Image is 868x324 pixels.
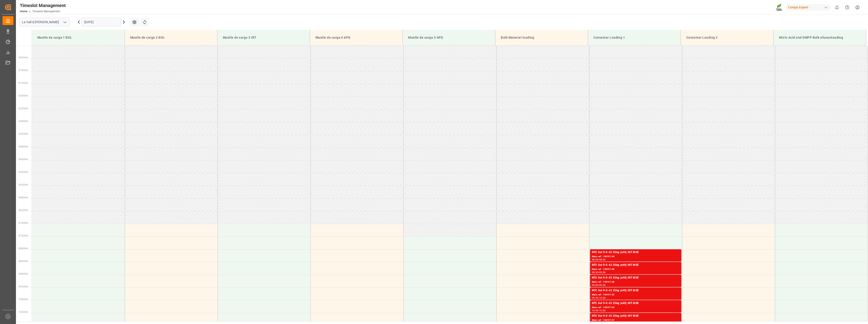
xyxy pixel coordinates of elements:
[592,267,680,271] div: Main ref : 14051148
[19,234,28,237] span: 07:30 Hr
[36,33,121,42] div: Muelle de carga 1 BOL
[592,306,680,309] div: Main ref : 14051134
[598,259,599,261] div: -
[592,280,680,284] div: Main ref : 14051138
[19,273,28,275] span: 09:00 Hr
[599,309,606,312] div: 10:30
[786,3,832,12] button: Compo Expert
[19,222,28,224] span: 07:00 Hr
[19,133,28,135] span: 03:30 Hr
[128,33,214,42] div: Muelle de carga 2 BOL
[592,255,680,259] div: Main ref : 14051149
[19,196,28,199] span: 06:00 Hr
[19,107,28,110] span: 02:30 Hr
[19,18,70,26] input: Type to search/select
[20,10,27,13] a: Home
[777,33,862,42] div: Nitric Acid and DMPP Bulk silosunloading
[592,276,680,280] div: NTC Sol 9-0-43 25kg (x48) INT MSE
[592,288,680,293] div: NTC Sol 9-0-43 25kg (x48) INT MSE
[598,297,599,299] div: -
[19,56,28,59] span: 00:30 Hr
[499,33,584,42] div: Bulk Material loading
[19,158,28,161] span: 04:30 Hr
[599,271,606,273] div: 09:00
[19,82,28,84] span: 01:30 Hr
[19,145,28,148] span: 04:00 Hr
[842,2,852,12] button: Help Center
[19,209,28,212] span: 06:30 Hr
[592,263,680,267] div: NTC Sol 9-0-43 25kg (x48) INT MSE
[20,2,66,9] div: Timeslot Management
[19,298,28,301] span: 10:00 Hr
[592,271,598,273] div: 08:30
[19,171,28,173] span: 05:00 Hr
[592,250,680,255] div: NTC Sol 9-0-43 25kg (x48) INT MSE
[598,271,599,273] div: -
[592,318,680,322] div: Main ref : 14051137
[19,260,28,262] span: 08:30 Hr
[314,33,399,42] div: Muelle de carga 4 APQ
[19,311,28,313] span: 10:30 Hr
[685,33,770,42] div: Container Loading 2
[592,297,598,299] div: 09:30
[592,314,680,318] div: NTC Sol 9-0-43 25kg (x48) INT MSE
[599,259,606,261] div: 08:30
[19,285,28,288] span: 09:30 Hr
[592,301,680,306] div: NTC Sol 9-0-43 25kg (x48) INT MSE
[592,259,598,261] div: 08:00
[19,69,28,72] span: 01:00 Hr
[19,120,28,122] span: 03:00 Hr
[599,284,606,286] div: 09:30
[61,19,68,26] button: open menu
[592,309,598,312] div: 10:00
[592,284,598,286] div: 09:00
[592,293,680,297] div: Main ref : 14051132
[776,3,783,11] img: Screenshot%202023-09-29%20at%2010.02.21.png_1712312052.png
[832,2,842,12] button: show 0 new notifications
[598,284,599,286] div: -
[19,184,28,186] span: 05:30 Hr
[19,95,28,97] span: 02:00 Hr
[598,309,599,312] div: -
[786,4,830,11] div: Compo Expert
[599,297,606,299] div: 10:00
[19,247,28,250] span: 08:00 Hr
[592,33,677,42] div: Container Loading 1
[221,33,306,42] div: Muelle de carga 3 IRT
[81,18,121,26] input: DD.MM.YYYY
[406,33,491,42] div: Muelle de carga 5 APQ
